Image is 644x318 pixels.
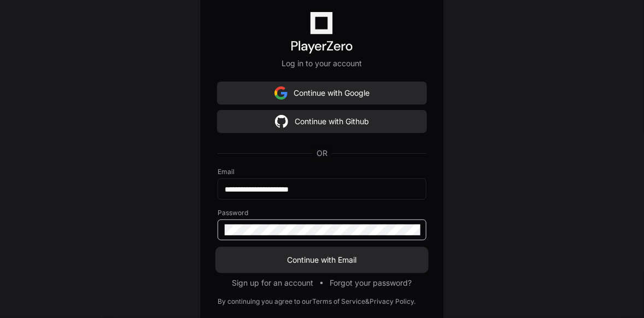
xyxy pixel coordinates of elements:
[218,58,426,69] p: Log in to your account
[218,297,312,306] div: By continuing you agree to our
[232,277,314,288] button: Sign up for an account
[275,111,288,132] img: Sign in with google
[218,255,426,265] span: Continue with Email
[365,297,370,306] div: &
[312,297,365,306] a: Terms of Service
[330,277,412,288] button: Forgot your password?
[370,297,415,306] a: Privacy Policy.
[218,167,426,176] label: Email
[218,82,426,104] button: Continue with Google
[218,249,426,271] button: Continue with Email
[274,82,288,104] img: Sign in with google
[218,111,426,132] button: Continue with Github
[218,209,426,217] label: Password
[312,148,332,159] span: OR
